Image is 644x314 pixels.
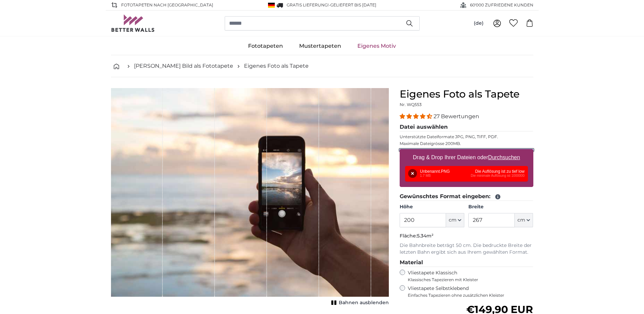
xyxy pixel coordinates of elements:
a: [PERSON_NAME] Bild als Fototapete [134,62,233,70]
span: Geliefert bis [DATE] [330,2,376,7]
label: Breite [468,204,533,210]
button: Bahnen ausblenden [329,298,389,308]
label: Höhe [400,204,464,210]
legend: Material [400,258,533,267]
span: Einfaches Tapezieren ohne zusätzlichen Kleister [408,293,533,298]
span: 4.41 stars [400,113,434,120]
p: Die Bahnbreite beträgt 50 cm. Die bedruckte Breite der letzten Bahn ergibt sich aus Ihrem gewählt... [400,242,533,256]
span: cm [449,217,457,224]
span: Fototapeten nach [GEOGRAPHIC_DATA] [121,2,213,8]
span: 27 Bewertungen [434,113,479,120]
div: 1 of 1 [111,88,389,308]
span: Klassisches Tapezieren mit Kleister [408,277,528,282]
legend: Datei auswählen [400,123,533,131]
a: Eigenes Foto als Tapete [244,62,309,70]
span: cm [517,217,525,224]
button: cm [446,213,464,227]
span: Nr. WQ553 [400,102,422,107]
h1: Eigenes Foto als Tapete [400,88,533,100]
button: cm [515,213,533,227]
legend: Gewünschtes Format eingeben: [400,192,533,201]
p: Fläche: [400,233,533,239]
img: Deutschland [268,3,275,8]
p: Maximale Dateigrösse 200MB. [400,141,533,146]
label: Drag & Drop Ihrer Dateien oder [410,151,523,164]
span: 5.34m² [417,233,434,239]
label: Vliestapete Selbstklebend [408,285,533,298]
span: Bahnen ausblenden [339,299,389,306]
span: - [329,2,376,7]
u: Durchsuchen [488,154,520,160]
a: Eigenes Motiv [349,37,404,55]
span: 60'000 ZUFRIEDENE KUNDEN [470,2,533,8]
nav: breadcrumbs [111,55,533,77]
button: (de) [468,17,489,29]
a: Fototapeten [240,37,291,55]
label: Vliestapete Klassisch [408,270,528,282]
p: Unterstützte Dateiformate JPG, PNG, TIFF, PDF. [400,134,533,140]
img: Betterwalls [111,15,155,32]
a: Mustertapeten [291,37,349,55]
span: GRATIS Lieferung! [287,2,329,7]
